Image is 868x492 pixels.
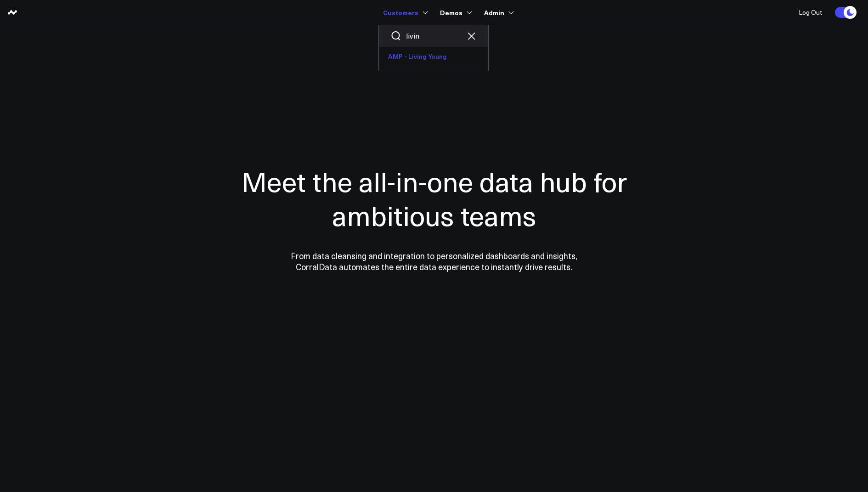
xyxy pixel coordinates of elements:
[390,30,401,41] button: Search customers button
[379,47,488,66] a: AMP - Living Young
[209,164,659,232] h1: Meet the all-in-one data hub for ambitious teams
[271,250,597,272] p: From data cleansing and integration to personalized dashboards and insights, CorralData automates...
[466,30,477,41] button: Clear search
[406,31,461,41] input: Search customers input
[383,4,426,21] a: Customers
[440,4,470,21] a: Demos
[484,4,512,21] a: Admin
